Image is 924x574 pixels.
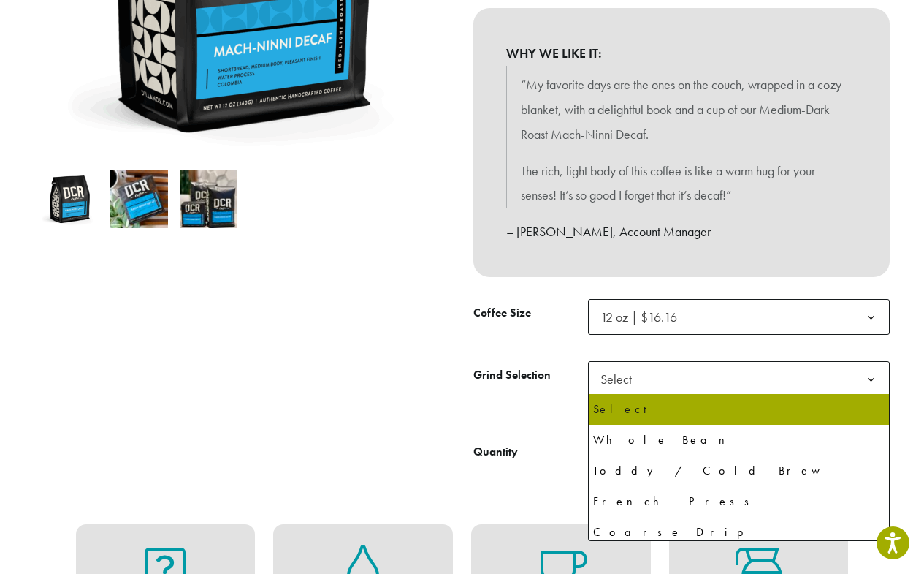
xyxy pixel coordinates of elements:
b: WHY WE LIKE IT: [506,41,857,66]
label: Grind Selection [473,365,588,386]
div: French Press [593,491,885,513]
span: 12 oz | $16.16 [600,309,677,325]
span: 12 oz | $16.16 [595,303,692,331]
img: Mach-Ninni Decaf - Image 3 [180,170,237,228]
li: Select [589,394,889,425]
img: Mach-Ninni Decaf [41,170,99,228]
p: The rich, light body of this coffee is like a warm hug for your senses! It’s so good I forget tha... [521,159,842,208]
img: Mach-Ninni Decaf - Image 2 [110,170,168,228]
span: Select [595,365,646,393]
div: Whole Bean [593,429,885,451]
span: Select [588,361,890,397]
p: – [PERSON_NAME], Account Manager [506,219,857,244]
div: Quantity [473,443,518,461]
div: Coarse Drip [593,521,885,543]
div: Toddy / Cold Brew [593,460,885,482]
label: Coffee Size [473,303,588,324]
p: “My favorite days are the ones on the couch, wrapped in a cozy blanket, with a delightful book an... [521,72,842,146]
span: 12 oz | $16.16 [588,299,890,335]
